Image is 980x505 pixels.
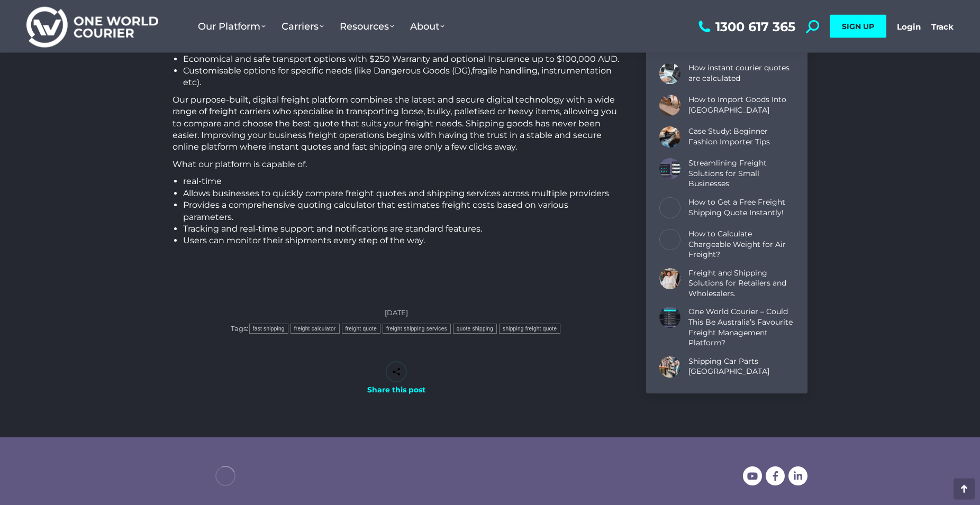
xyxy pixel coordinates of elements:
[688,307,794,348] a: One World Courier – Could This Be Australia’s Favourite Freight Management Platform?
[190,10,274,43] a: Our Platform
[183,65,620,89] li: Customisable options for specific needs (like Dangerous Goods (DG),fragile handling, instrumentat...
[274,10,332,43] a: Carriers
[931,22,954,32] a: Track
[173,159,620,170] p: What our platform is capable of.
[291,324,340,334] a: freight calculator
[183,53,620,65] li: Economical and safe transport options with $250 Warranty and optional Insurance up to $100,000 AUD.
[688,268,794,299] a: Freight and Shipping Solutions for Retailers and Wholesalers.
[173,94,620,153] p: Our purpose-built, digital freight platform combines the latest and secure digital technology wit...
[688,356,794,377] a: Shipping Car Parts [GEOGRAPHIC_DATA]
[342,324,381,334] a: freight quote
[183,199,620,223] li: Provides a comprehensive quoting calculator that estimates freight costs based on various paramet...
[499,324,560,334] a: shipping freight quote
[688,126,794,147] a: Case Study: Beginner Fashion Importer Tips
[897,22,921,32] a: Login
[385,308,408,317] a: [DATE]
[688,197,794,218] a: How to Get a Free Freight Shipping Quote Instantly!
[410,21,444,32] span: About
[282,21,324,32] span: Carriers
[659,356,680,378] a: Post image
[688,158,794,189] a: Streamlining Freight Solutions for Small Businesses
[659,158,680,179] a: Post image
[688,63,794,84] a: How instant courier quotes are calculated
[830,15,886,38] a: SIGN UP
[659,268,680,289] a: Post image
[659,229,680,250] a: Post image
[453,324,497,334] a: quote shipping
[659,126,680,148] a: Post image
[173,317,620,335] div: Tags:
[659,95,680,116] a: Post image
[842,22,874,31] span: SIGN UP
[383,324,451,334] a: freight shipping services
[688,229,794,260] a: How to Calculate Chargeable Weight for Air Freight?
[696,20,795,33] a: 1300 617 365
[183,235,620,246] li: Users can monitor their shipments every step of the way.
[183,223,620,235] li: Tracking and real-time support and notifications are standard features.
[332,10,402,43] a: Resources
[688,95,794,115] a: How to Import Goods Into [GEOGRAPHIC_DATA]
[659,63,680,84] a: Post image
[26,5,158,48] img: One World Courier
[659,197,680,218] a: Post image
[249,324,288,334] a: fast shipping
[659,307,680,328] a: Post image
[340,21,394,32] span: Resources
[183,176,620,187] li: real-time
[402,10,452,43] a: About
[183,188,620,199] li: Allows businesses to quickly compare freight quotes and shipping services across multiple providers
[385,308,408,317] time: [DATE]
[198,21,266,32] span: Our Platform
[367,361,425,396] div: Share this post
